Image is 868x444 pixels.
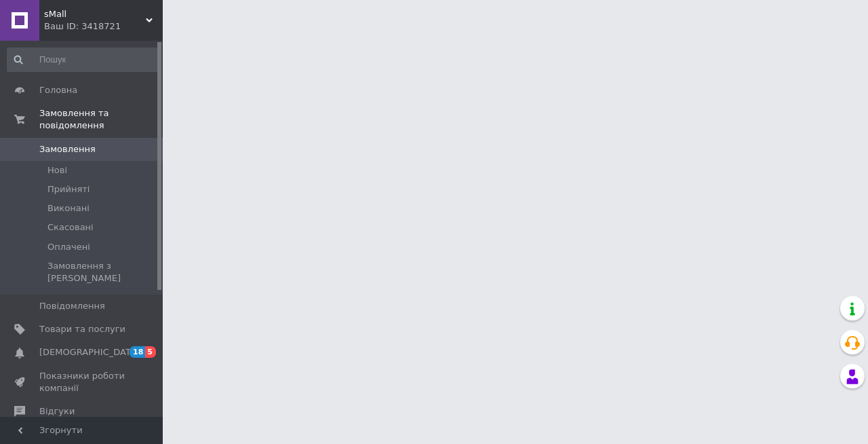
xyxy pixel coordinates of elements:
[7,48,160,72] input: Пошук
[39,300,105,312] span: Повідомлення
[145,346,156,358] span: 5
[39,107,163,132] span: Замовлення та повідомлення
[39,370,125,394] span: Показники роботи компанії
[39,405,75,418] span: Відгуки
[39,143,96,155] span: Замовлення
[39,84,77,96] span: Головна
[39,346,140,358] span: [DEMOGRAPHIC_DATA]
[47,183,90,196] span: Прийняті
[44,20,163,33] div: Ваш ID: 3418721
[47,202,90,215] span: Виконані
[47,260,159,284] span: Замовлення з [PERSON_NAME]
[39,323,125,335] span: Товари та послуги
[130,346,145,358] span: 18
[44,8,146,20] span: sMall
[47,221,94,234] span: Скасовані
[47,241,90,253] span: Оплачені
[47,164,67,177] span: Нові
